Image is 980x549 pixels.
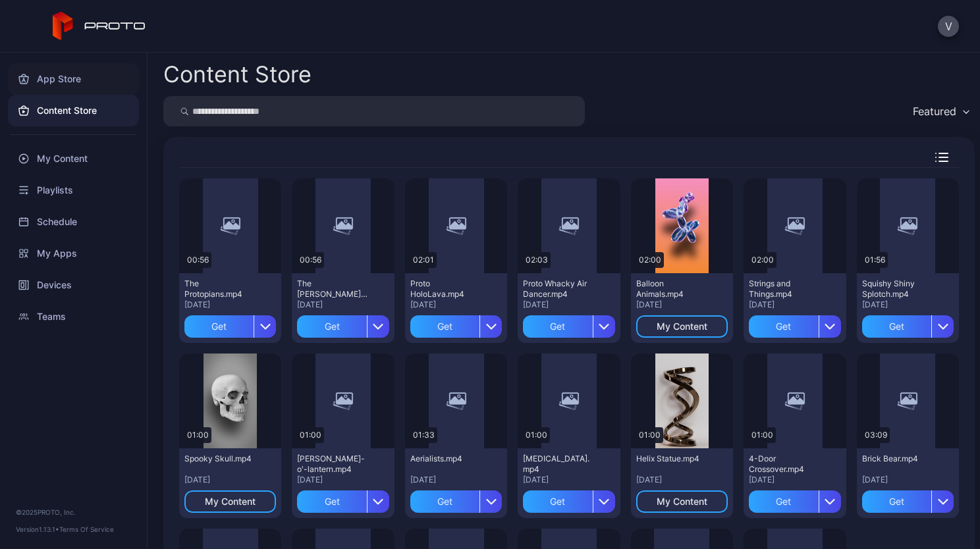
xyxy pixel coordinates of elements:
[16,507,131,517] div: © 2025 PROTO, Inc.
[410,490,502,513] button: Get
[8,143,139,174] a: My Content
[862,300,954,310] div: [DATE]
[749,300,840,310] div: [DATE]
[8,269,139,301] a: Devices
[297,315,389,338] button: Get
[749,315,818,338] div: Get
[297,475,389,485] div: [DATE]
[523,490,614,513] button: Get
[410,490,479,513] div: Get
[862,490,931,513] div: Get
[523,490,592,513] div: Get
[636,315,728,338] button: My Content
[862,315,954,338] button: Get
[523,300,614,310] div: [DATE]
[862,475,954,485] div: [DATE]
[636,490,728,513] button: My Content
[523,475,614,485] div: [DATE]
[59,525,114,533] a: Terms Of Service
[657,496,707,507] div: My Content
[636,278,709,300] div: Balloon Animals.mp4
[913,105,956,118] div: Featured
[523,315,614,338] button: Get
[184,300,276,310] div: [DATE]
[636,454,709,464] div: Helix Statue.mp4
[523,315,592,338] div: Get
[749,315,840,338] button: Get
[938,16,959,37] button: V
[8,174,139,206] a: Playlists
[862,278,935,300] div: Squishy Shiny Splotch.mp4
[8,63,139,95] a: App Store
[205,496,256,507] div: My Content
[410,475,502,485] div: [DATE]
[297,278,369,300] div: The Mona Lisa.mp4
[410,315,479,338] div: Get
[862,315,931,338] div: Get
[906,96,975,126] button: Featured
[749,278,821,300] div: Strings and Things.mp4
[410,454,483,464] div: Aerialists.mp4
[749,475,840,485] div: [DATE]
[657,321,707,332] div: My Content
[8,238,139,269] a: My Apps
[749,490,818,513] div: Get
[184,490,276,513] button: My Content
[8,95,139,126] a: Content Store
[184,315,254,338] div: Get
[410,300,502,310] div: [DATE]
[862,454,935,464] div: Brick Bear.mp4
[297,315,366,338] div: Get
[636,475,728,485] div: [DATE]
[184,278,257,300] div: The Protopians.mp4
[8,206,139,238] a: Schedule
[862,490,954,513] button: Get
[297,454,369,475] div: Jack-o'-lantern.mp4
[523,454,595,475] div: Human Heart.mp4
[297,490,389,513] button: Get
[297,300,389,310] div: [DATE]
[636,300,728,310] div: [DATE]
[163,63,312,86] div: Content Store
[16,525,59,533] span: Version 1.13.1 •
[184,475,276,485] div: [DATE]
[410,278,483,300] div: Proto HoloLava.mp4
[297,490,366,513] div: Get
[523,278,595,300] div: Proto Whacky Air Dancer.mp4
[184,315,276,338] button: Get
[184,454,257,464] div: Spooky Skull.mp4
[8,301,139,332] a: Teams
[410,315,502,338] button: Get
[749,490,840,513] button: Get
[749,454,821,475] div: 4-Door Crossover.mp4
